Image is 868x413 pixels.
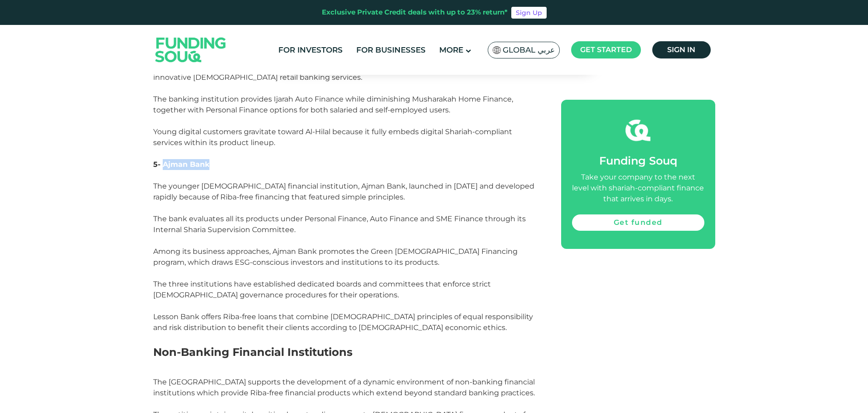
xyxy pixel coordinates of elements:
span: 5- Ajman Bank [153,160,209,169]
a: For Investors [276,43,345,58]
img: Logo [146,27,235,73]
a: Sign Up [511,7,547,19]
span: Global عربي [503,45,555,55]
img: fsicon [626,118,650,143]
a: For Businesses [354,43,428,58]
div: Exclusive Private Credit deals with up to 23% return* [322,7,508,18]
span: Get started [580,45,632,54]
span: Sign in [667,45,695,54]
div: Take your company to the next level with shariah-compliant finance that arrives in days. [572,172,704,204]
img: SA Flag [493,46,501,54]
a: Get funded [572,214,704,231]
span: Non-Banking Financial Institutions [153,345,353,359]
span: The younger [DEMOGRAPHIC_DATA] financial institution, Ajman Bank, launched in [DATE] and develope... [153,182,534,201]
a: Sign in [652,41,711,58]
span: The three institutions have established dedicated boards and committees that enforce strict [DEMO... [153,280,533,332]
span: Since its 2007 establishment, the Al-Hilal Bank has become a part of ADCB Group by focusing prima... [153,62,536,147]
span: More [439,45,463,54]
span: Funding Souq [599,154,677,167]
span: The bank evaluates all its products under Personal Finance, Auto Finance and SME Finance through ... [153,214,526,267]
